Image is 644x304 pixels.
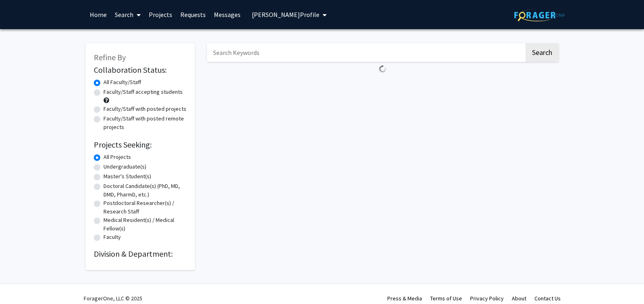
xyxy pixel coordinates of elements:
[387,295,422,302] a: Press & Media
[514,9,565,21] img: ForagerOne Logo
[210,0,245,29] a: Messages
[145,0,176,29] a: Projects
[103,233,121,241] label: Faculty
[94,140,187,150] h2: Projects Seeking:
[103,153,131,161] label: All Projects
[207,76,559,95] nav: Page navigation
[94,65,187,75] h2: Collaboration Status:
[207,43,524,62] input: Search Keywords
[94,249,187,259] h2: Division & Department:
[111,0,145,29] a: Search
[103,78,141,87] label: All Faculty/Staff
[103,199,187,216] label: Postdoctoral Researcher(s) / Research Staff
[103,88,183,96] label: Faculty/Staff accepting students
[103,216,187,233] label: Medical Resident(s) / Medical Fellow(s)
[470,295,504,302] a: Privacy Policy
[103,182,187,199] label: Doctoral Candidate(s) (PhD, MD, DMD, PharmD, etc.)
[103,172,151,181] label: Master's Student(s)
[103,163,146,171] label: Undergraduate(s)
[94,52,126,62] span: Refine By
[534,295,561,302] a: Contact Us
[512,295,526,302] a: About
[86,0,111,29] a: Home
[430,295,462,302] a: Terms of Use
[103,105,186,113] label: Faculty/Staff with posted projects
[526,43,559,62] button: Search
[176,0,210,29] a: Requests
[252,11,319,19] span: [PERSON_NAME] Profile
[376,62,390,76] img: Loading
[103,114,187,131] label: Faculty/Staff with posted remote projects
